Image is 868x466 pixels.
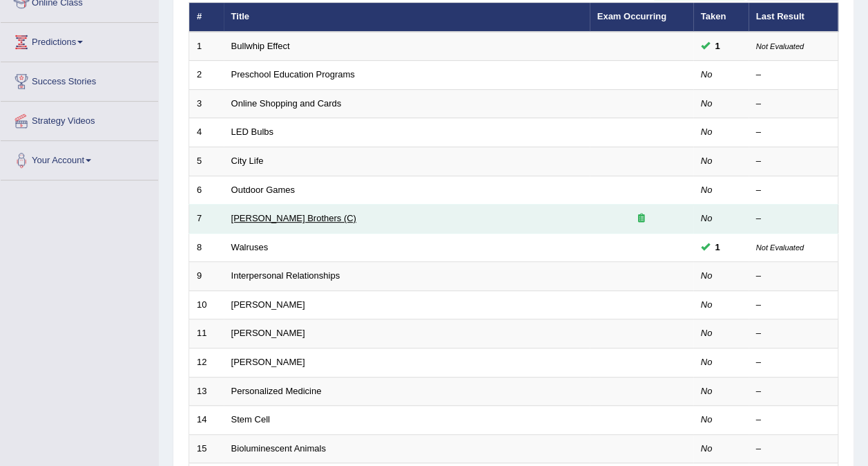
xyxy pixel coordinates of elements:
[189,262,224,291] td: 9
[231,213,356,223] a: [PERSON_NAME] Brothers (C)
[701,185,713,195] em: No
[756,270,831,283] div: –
[231,185,296,195] a: Outdoor Games
[189,205,224,234] td: 7
[231,414,270,425] a: Stem Cell
[189,118,224,147] td: 4
[189,147,224,176] td: 5
[231,299,305,310] a: [PERSON_NAME]
[756,126,831,139] div: –
[224,3,590,32] th: Title
[231,156,264,166] a: City Life
[701,328,713,338] em: No
[756,68,831,82] div: –
[1,62,158,97] a: Success Stories
[231,98,342,109] a: Online Shopping and Cards
[231,386,322,396] a: Personalized Medicine
[189,176,224,205] td: 6
[756,42,804,50] small: Not Evaluated
[701,270,713,281] em: No
[189,434,224,463] td: 15
[189,3,224,32] th: #
[701,443,713,454] em: No
[756,356,831,369] div: –
[231,242,269,252] a: Walruses
[756,327,831,340] div: –
[189,319,224,348] td: 11
[756,243,804,252] small: Not Evaluated
[756,413,831,427] div: –
[1,102,158,136] a: Strategy Videos
[231,357,305,367] a: [PERSON_NAME]
[693,3,749,32] th: Taken
[701,299,713,310] em: No
[189,89,224,118] td: 3
[189,290,224,319] td: 10
[597,11,666,21] a: Exam Occurring
[756,442,831,456] div: –
[231,328,305,338] a: [PERSON_NAME]
[710,240,726,254] span: You can still take this question
[701,69,713,80] em: No
[710,39,726,53] span: You can still take this question
[701,127,713,137] em: No
[189,61,224,90] td: 2
[231,69,355,80] a: Preschool Education Programs
[231,41,290,51] a: Bullwhip Effect
[231,127,273,137] a: LED Bulbs
[756,212,831,225] div: –
[701,386,713,396] em: No
[756,184,831,197] div: –
[756,155,831,168] div: –
[189,32,224,61] td: 1
[189,406,224,435] td: 14
[749,3,838,32] th: Last Result
[231,443,326,454] a: Bioluminescent Animals
[701,156,713,166] em: No
[756,97,831,111] div: –
[701,98,713,109] em: No
[701,414,713,425] em: No
[1,141,158,176] a: Your Account
[189,377,224,406] td: 13
[597,212,686,225] div: Exam occurring question
[756,299,831,312] div: –
[231,270,340,281] a: Interpersonal Relationships
[189,348,224,377] td: 12
[1,23,158,57] a: Predictions
[189,233,224,262] td: 8
[701,357,713,367] em: No
[756,385,831,398] div: –
[701,213,713,223] em: No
